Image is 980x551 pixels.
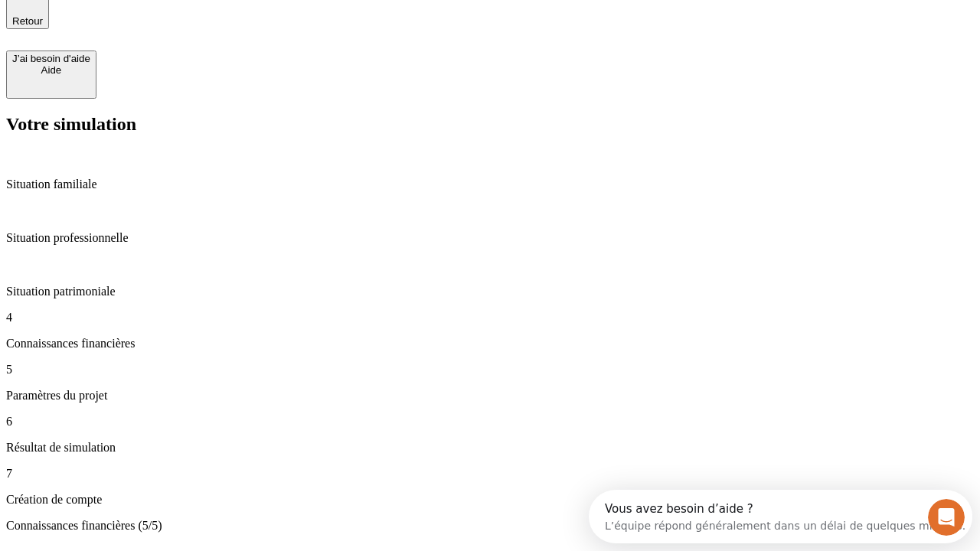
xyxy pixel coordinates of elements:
div: J’ai besoin d'aide [12,53,90,64]
p: 5 [6,363,974,377]
p: 6 [6,415,974,429]
p: Paramètres du projet [6,389,974,403]
p: Situation professionnelle [6,231,974,245]
iframe: Intercom live chat discovery launcher [589,490,972,543]
div: Vous avez besoin d’aide ? [16,13,377,25]
div: Aide [12,64,90,76]
p: Connaissances financières (5/5) [6,519,974,533]
p: Connaissances financières [6,337,974,350]
p: Situation patrimoniale [6,285,974,298]
p: Résultat de simulation [6,441,974,455]
p: Situation familiale [6,178,974,191]
button: J’ai besoin d'aideAide [6,51,96,99]
h2: Votre simulation [6,114,974,135]
iframe: Intercom live chat [928,499,965,536]
div: Ouvrir le Messenger Intercom [6,6,422,48]
div: L’équipe répond généralement dans un délai de quelques minutes. [16,25,377,41]
span: Retour [12,15,43,27]
p: Création de compte [6,493,974,507]
p: 4 [6,311,974,324]
p: 7 [6,467,974,481]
